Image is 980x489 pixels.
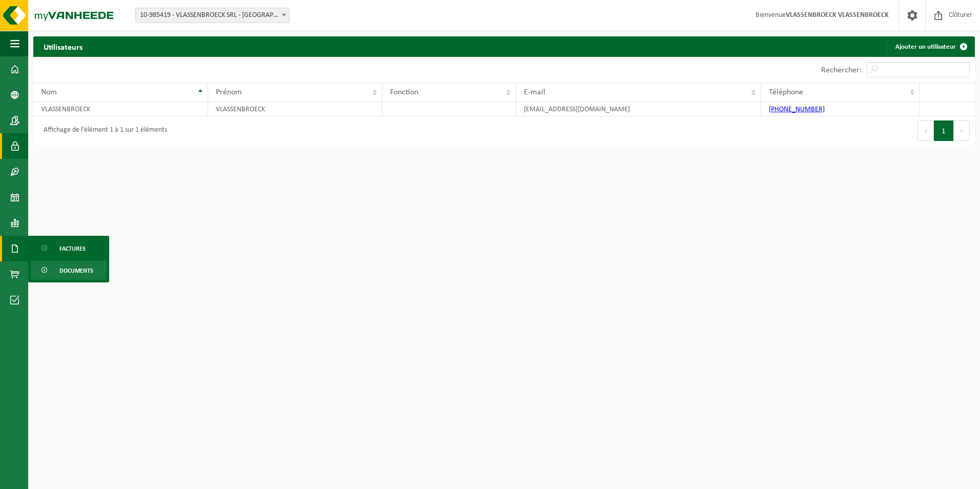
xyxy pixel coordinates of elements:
[954,120,970,141] button: Next
[59,261,93,280] span: Documents
[41,88,57,96] span: Nom
[33,102,208,116] td: VLASSENBROECK
[31,238,107,258] a: Factures
[769,106,825,113] a: [PHONE_NUMBER]
[136,8,289,23] span: 10-985419 - VLASSENBROECK SRL - NIVELLES
[135,8,290,23] span: 10-985419 - VLASSENBROECK SRL - NIVELLES
[59,239,86,258] span: Factures
[917,120,934,141] button: Previous
[821,66,862,74] label: Rechercher:
[516,102,761,116] td: [EMAIL_ADDRESS][DOMAIN_NAME]
[38,121,167,140] div: Affichage de l'élément 1 à 1 sur 1 éléments
[524,88,545,96] span: E-mail
[786,11,889,19] strong: VLASSENBROECK VLASSENBROECK
[31,260,107,280] a: Documents
[390,88,418,96] span: Fonction
[33,36,93,56] h2: Utilisateurs
[208,102,383,116] td: VLASSENBROECK
[934,120,954,141] button: 1
[769,88,803,96] span: Téléphone
[216,88,242,96] span: Prénom
[887,36,974,57] a: Ajouter un utilisateur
